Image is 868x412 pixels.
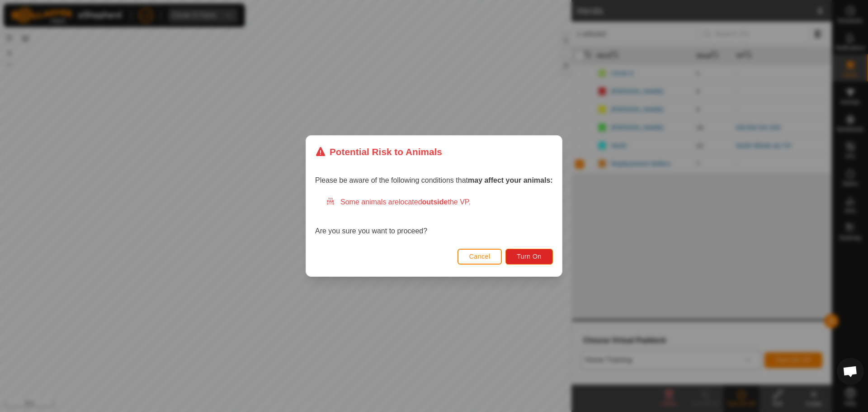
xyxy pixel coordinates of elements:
[399,198,471,206] span: located the VP.
[422,198,448,206] strong: outside
[469,253,491,260] span: Cancel
[326,197,553,208] div: Some animals are
[506,249,553,265] button: Turn On
[517,253,542,260] span: Turn On
[315,145,442,159] div: Potential Risk to Animals
[458,249,502,265] button: Cancel
[315,197,553,237] div: Are you sure you want to proceed?
[837,358,864,385] div: Open chat
[468,176,553,184] strong: may affect your animals:
[315,176,553,184] span: Please be aware of the following conditions that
